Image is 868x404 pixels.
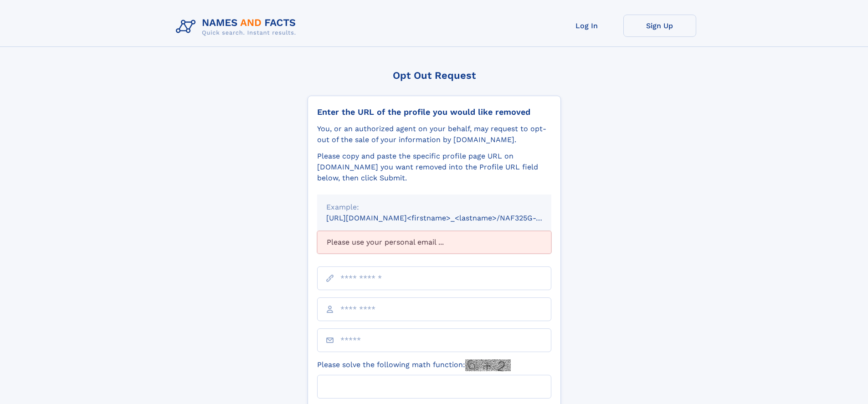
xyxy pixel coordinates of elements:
div: Please use your personal email ... [317,231,551,254]
a: Sign Up [623,15,696,37]
a: Log In [550,15,623,37]
img: Logo Names and Facts [172,15,303,39]
div: Example: [326,202,542,213]
div: Enter the URL of the profile you would like removed [317,107,551,117]
div: Opt Out Request [308,70,561,81]
div: You, or an authorized agent on your behalf, may request to opt-out of the sale of your informatio... [317,123,551,145]
small: [URL][DOMAIN_NAME]<firstname>_<lastname>/NAF325G-xxxxxxxx [326,214,569,222]
label: Please solve the following math function: [317,359,511,371]
div: Please copy and paste the specific profile page URL on [DOMAIN_NAME] you want removed into the Pr... [317,151,551,184]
